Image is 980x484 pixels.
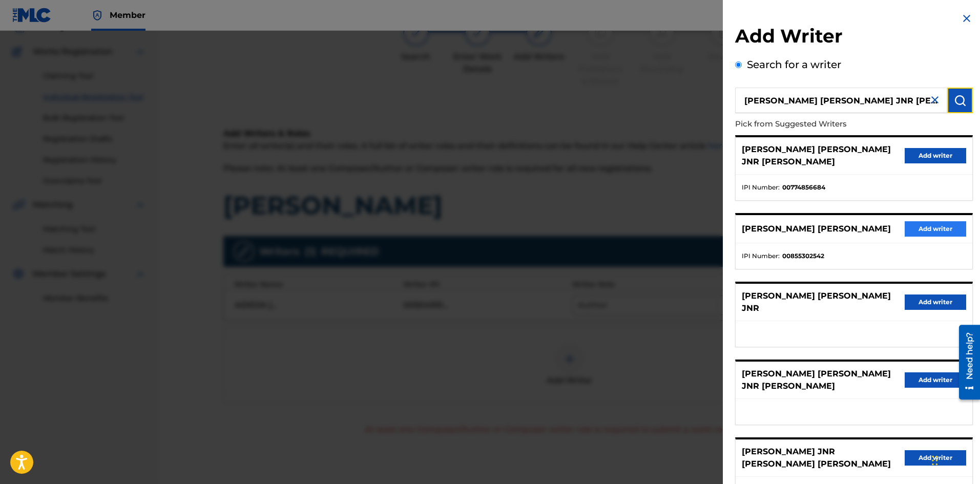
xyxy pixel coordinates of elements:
label: Search for a writer [747,58,841,71]
iframe: Chat Widget [929,435,980,484]
p: [PERSON_NAME] [PERSON_NAME] JNR [PERSON_NAME] [742,143,905,168]
img: Top Rightsholder [91,9,103,22]
input: Search writer's name or IPI Number [735,88,947,113]
button: Add writer [905,450,966,466]
span: IPI Number : [742,183,780,192]
img: MLC Logo [12,8,52,23]
button: Add writer [905,372,966,388]
h2: Add Writer [735,25,973,51]
p: [PERSON_NAME] [PERSON_NAME] JNR [742,290,905,314]
span: Member [110,9,145,21]
p: [PERSON_NAME] JNR [PERSON_NAME] [PERSON_NAME] [742,446,905,470]
img: Search Works [954,94,966,107]
p: [PERSON_NAME] [PERSON_NAME] JNR [PERSON_NAME] [742,368,905,392]
strong: 00774856684 [782,183,825,192]
span: IPI Number : [742,251,780,261]
strong: 00855302542 [782,251,824,261]
button: Add writer [905,148,966,163]
div: Drag [932,445,938,476]
p: Pick from Suggested Writers [735,113,914,135]
button: Add writer [905,221,966,237]
img: close [929,94,941,106]
p: [PERSON_NAME] [PERSON_NAME] [742,223,891,235]
iframe: Resource Center [951,321,980,404]
button: Add writer [905,294,966,310]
